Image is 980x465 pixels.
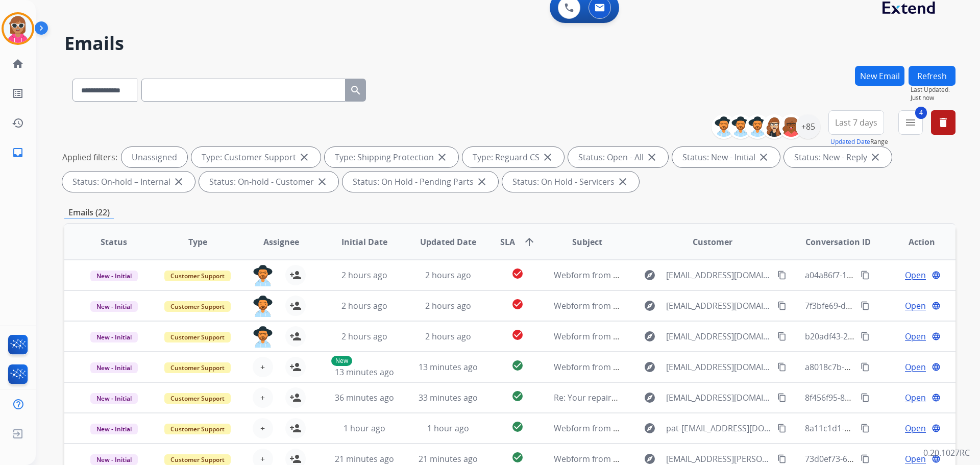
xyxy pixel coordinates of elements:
[289,453,302,465] mat-icon: person_add
[572,236,602,248] span: Subject
[260,361,265,373] span: +
[909,66,955,86] button: Refresh
[932,393,941,402] mat-icon: language
[253,265,273,286] img: agent-avatar
[511,359,524,372] mat-icon: check_circle
[90,393,138,404] span: New - Initial
[554,300,785,311] span: Webform from [EMAIL_ADDRESS][DOMAIN_NAME] on [DATE]
[646,151,658,163] mat-icon: close
[173,176,185,188] mat-icon: close
[253,296,273,317] img: agent-avatar
[861,454,870,463] mat-icon: content_copy
[861,424,870,433] mat-icon: content_copy
[341,300,387,311] span: 2 hours ago
[554,270,785,281] span: Webform from [EMAIL_ADDRESS][DOMAIN_NAME] on [DATE]
[666,300,771,312] span: [EMAIL_ADDRESS][DOMAIN_NAME]
[436,151,448,163] mat-icon: close
[932,424,941,433] mat-icon: language
[805,331,958,342] span: b20adf43-2094-4b8a-9253-506a9a7ff932
[932,454,941,463] mat-icon: language
[90,424,138,434] span: New - Initial
[12,146,24,159] mat-icon: inbox
[777,393,787,402] mat-icon: content_copy
[289,300,302,312] mat-icon: person_add
[476,176,488,188] mat-icon: close
[316,176,328,188] mat-icon: close
[672,147,780,167] div: Status: New - Initial
[12,117,24,129] mat-icon: history
[121,147,187,167] div: Unassigned
[835,120,877,125] span: Last 7 days
[937,116,949,129] mat-icon: delete
[4,14,32,43] img: avatar
[777,362,787,372] mat-icon: content_copy
[90,362,138,373] span: New - Initial
[805,300,956,311] span: 7f3bfe69-d9ba-48e4-9a46-df25e4f30ecb
[199,172,338,192] div: Status: On-hold - Customer
[289,361,302,373] mat-icon: person_add
[64,206,114,219] p: Emails (22)
[164,424,231,434] span: Customer Support
[554,361,785,373] span: Webform from [EMAIL_ADDRESS][DOMAIN_NAME] on [DATE]
[905,391,926,404] span: Open
[905,300,926,312] span: Open
[861,301,870,310] mat-icon: content_copy
[805,392,955,403] span: 8f456f95-83e2-459b-a58b-2ff4b8b61df3
[164,301,231,312] span: Customer Support
[932,301,941,310] mat-icon: language
[666,391,771,404] span: [EMAIL_ADDRESS][DOMAIN_NAME]
[331,356,352,366] p: New
[905,422,926,434] span: Open
[419,361,478,373] span: 13 minutes ago
[861,393,870,402] mat-icon: content_copy
[164,454,231,465] span: Customer Support
[289,269,302,281] mat-icon: person_add
[905,453,926,465] span: Open
[828,110,884,135] button: Last 7 days
[644,361,656,373] mat-icon: explore
[644,391,656,404] mat-icon: explore
[644,269,656,281] mat-icon: explore
[915,107,927,119] span: 4
[757,151,770,163] mat-icon: close
[511,390,524,402] mat-icon: check_circle
[335,392,394,403] span: 36 minutes ago
[62,151,117,163] p: Applied filters:
[542,151,554,163] mat-icon: close
[419,453,478,464] span: 21 minutes ago
[898,110,923,135] button: 4
[289,330,302,342] mat-icon: person_add
[805,423,963,434] span: 8a11c1d1-565e-45d3-9c30-b619d6740c56
[64,33,955,54] h2: Emails
[805,453,959,464] span: 73d0ef73-6ac9-4e0f-95be-4d10f4590bbb
[805,236,871,248] span: Conversation ID
[188,236,207,248] span: Type
[554,423,800,434] span: Webform from pat-[EMAIL_ADDRESS][DOMAIN_NAME] on [DATE]
[554,331,785,342] span: Webform from [EMAIL_ADDRESS][DOMAIN_NAME] on [DATE]
[855,66,904,86] button: New Email
[253,357,273,377] button: +
[462,147,564,167] div: Type: Reguard CS
[644,422,656,434] mat-icon: explore
[932,362,941,372] mat-icon: language
[617,176,629,188] mat-icon: close
[805,361,959,373] span: a8018c7b-4058-4299-99e1-af2537e7fb76
[666,453,771,465] span: [EMAIL_ADDRESS][PERSON_NAME][DOMAIN_NAME]
[425,331,471,342] span: 2 hours ago
[666,422,771,434] span: pat-[EMAIL_ADDRESS][DOMAIN_NAME]
[427,423,469,434] span: 1 hour ago
[325,147,458,167] div: Type: Shipping Protection
[777,424,787,433] mat-icon: content_copy
[425,270,471,281] span: 2 hours ago
[777,332,787,341] mat-icon: content_copy
[693,236,732,248] span: Customer
[511,298,524,310] mat-icon: check_circle
[904,116,917,129] mat-icon: menu
[511,329,524,341] mat-icon: check_circle
[90,301,138,312] span: New - Initial
[568,147,668,167] div: Status: Open - All
[777,271,787,280] mat-icon: content_copy
[341,236,387,248] span: Initial Date
[905,269,926,281] span: Open
[425,300,471,311] span: 2 hours ago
